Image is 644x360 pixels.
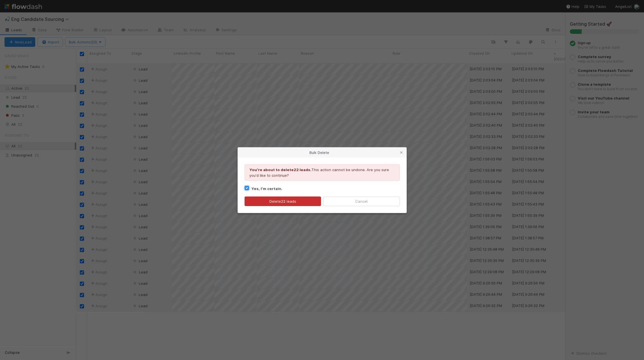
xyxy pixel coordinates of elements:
div: Bulk Delete [238,147,406,158]
strong: Yes, I’m certain. [251,186,282,191]
strong: Youʼre about to delete 22 leads . [249,167,311,172]
div: This action cannot be undone. Are you sure youʼd like to continue? [245,164,400,181]
button: Cancel [323,196,400,206]
button: Delete22 leads [245,196,321,206]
